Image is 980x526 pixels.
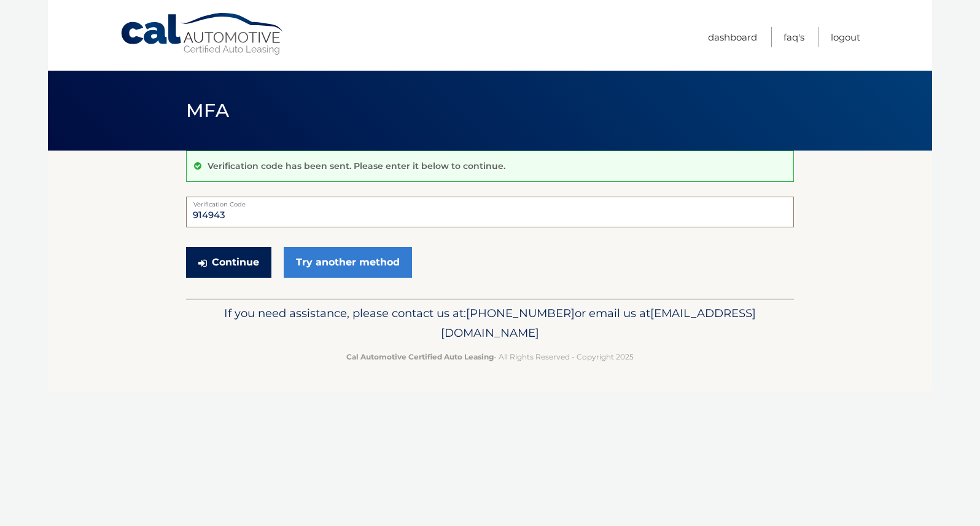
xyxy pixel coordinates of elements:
span: [PHONE_NUMBER] [466,306,575,320]
a: Dashboard [708,27,757,47]
a: Try another method [284,247,412,278]
a: Cal Automotive [120,12,286,56]
p: If you need assistance, please contact us at: or email us at [194,304,786,343]
button: Continue [186,247,271,278]
span: [EMAIL_ADDRESS][DOMAIN_NAME] [441,306,756,340]
p: Verification code has been sent. Please enter it below to continue. [208,160,505,171]
p: - All Rights Reserved - Copyright 2025 [194,350,786,363]
a: Logout [831,27,860,47]
label: Verification Code [186,197,794,206]
input: Verification Code [186,197,794,227]
strong: Cal Automotive Certified Auto Leasing [346,352,494,361]
a: FAQ's [784,27,804,47]
span: MFA [186,99,229,122]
